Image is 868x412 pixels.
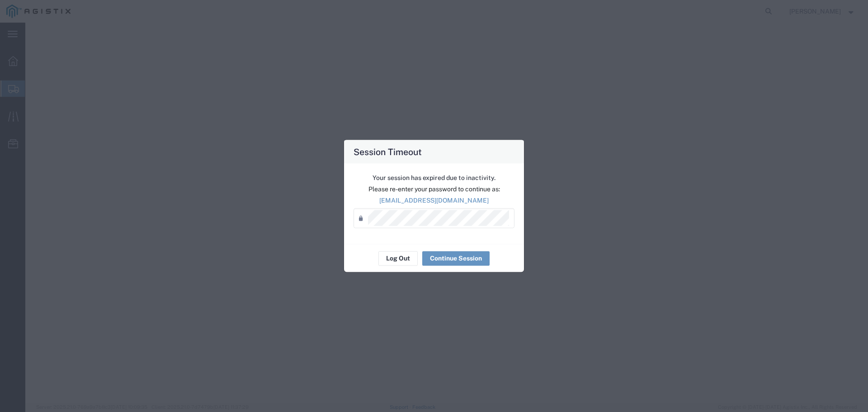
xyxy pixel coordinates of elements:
[422,251,490,265] button: Continue Session
[354,145,422,158] h4: Session Timeout
[354,184,514,194] p: Please re-enter your password to continue as:
[354,173,514,182] p: Your session has expired due to inactivity.
[354,195,514,205] p: [EMAIL_ADDRESS][DOMAIN_NAME]
[378,251,418,265] button: Log Out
